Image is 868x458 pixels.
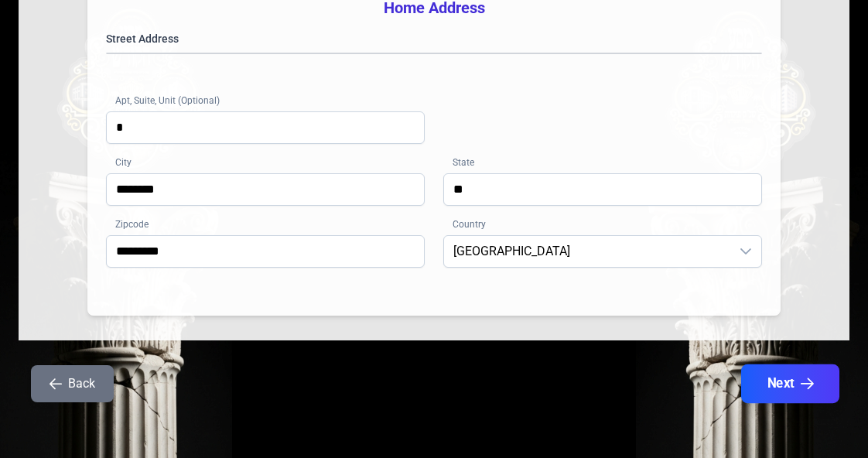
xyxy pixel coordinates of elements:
label: Street Address [106,31,762,46]
span: United States [444,236,730,267]
div: dropdown trigger [730,236,761,267]
button: Next [741,364,839,403]
button: Back [31,365,114,402]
